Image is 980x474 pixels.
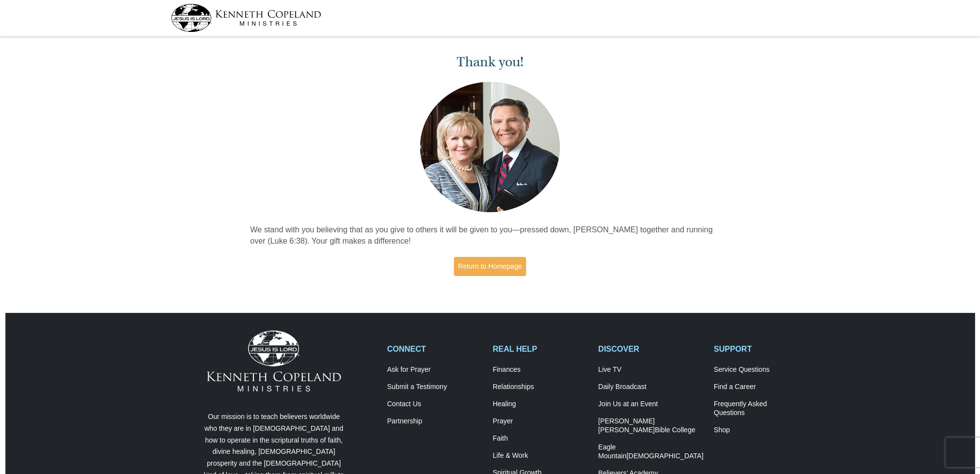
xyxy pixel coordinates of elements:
[598,365,703,374] a: Live TV
[626,452,703,460] span: [DEMOGRAPHIC_DATA]
[493,400,588,409] a: Healing
[387,400,482,409] a: Contact Us
[714,344,809,354] h2: SUPPORT
[598,344,703,354] h2: DISCOVER
[714,383,809,391] a: Find a Career
[418,80,562,215] img: Kenneth and Gloria
[493,365,588,374] a: Finances
[655,426,696,434] span: Bible College
[387,344,482,354] h2: CONNECT
[493,417,588,426] a: Prayer
[387,383,482,391] a: Submit a Testimony
[171,4,321,32] img: kcm-header-logo.svg
[714,365,809,374] a: Service Questions
[493,383,588,391] a: Relationships
[387,365,482,374] a: Ask for Prayer
[598,417,703,435] a: [PERSON_NAME] [PERSON_NAME]Bible College
[714,426,809,435] a: Shop
[454,257,527,276] a: Return to Homepage
[493,451,588,460] a: Life & Work
[598,400,703,409] a: Join Us at an Event
[493,344,588,354] h2: REAL HELP
[714,400,809,418] a: Frequently AskedQuestions
[598,443,703,461] a: Eagle Mountain[DEMOGRAPHIC_DATA]
[250,224,730,247] p: We stand with you believing that as you give to others it will be given to you—pressed down, [PER...
[250,54,730,70] h1: Thank you!
[493,434,588,443] a: Faith
[207,331,341,391] img: Kenneth Copeland Ministries
[598,383,703,391] a: Daily Broadcast
[387,417,482,426] a: Partnership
